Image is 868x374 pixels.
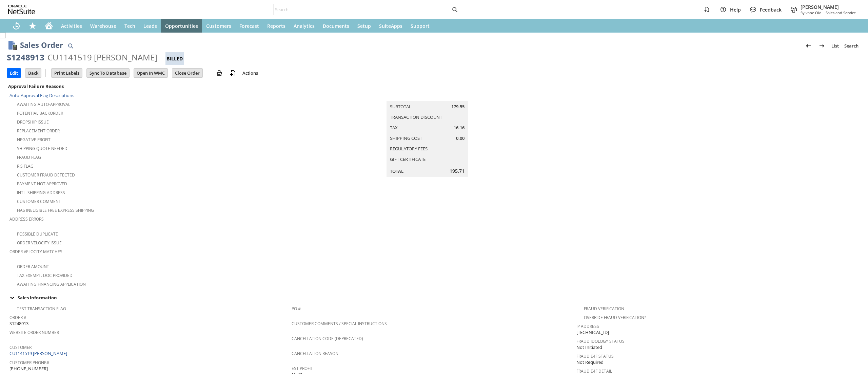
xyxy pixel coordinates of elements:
svg: Search [451,5,459,14]
svg: Recent Records [12,22,20,30]
a: Tax Exempt. Doc Provided [17,273,73,278]
a: Order Velocity Matches [9,249,62,255]
div: CU1141519 [PERSON_NAME] [47,52,157,63]
svg: logo [8,5,35,14]
a: Fraud E4F Detail [576,368,612,374]
span: 16.16 [454,125,465,131]
div: S1248913 [7,52,44,63]
span: Tech [124,23,135,29]
a: Fraud Verification [584,306,624,312]
img: Quick Find [66,42,75,50]
span: Sylvane Old [801,10,822,15]
a: Fraud Idology Status [576,338,625,344]
a: Cancellation Code (deprecated) [292,336,363,341]
a: Website Order Number [9,330,59,335]
a: Opportunities [161,19,202,33]
a: Home [41,19,57,33]
div: Shortcuts [24,19,41,33]
a: Est Profit [292,366,313,371]
a: Has Ineligible Free Express Shipping [17,207,94,213]
span: [TECHNICAL_ID] [576,329,609,336]
img: add-record.svg [229,69,237,77]
a: PO # [292,306,301,312]
span: Not Required [576,359,604,366]
img: Previous [804,42,812,50]
a: Recent Records [8,19,24,33]
a: Reports [263,19,290,33]
a: Customer [9,344,32,350]
img: print.svg [215,69,223,77]
span: Help [730,6,741,13]
span: Support [411,23,430,29]
a: Regulatory Fees [390,146,428,152]
svg: Shortcuts [28,22,37,30]
a: Gift Certificate [390,156,426,162]
a: Warehouse [86,19,120,33]
a: Actions [240,70,261,76]
span: Analytics [294,23,315,29]
a: Customers [202,19,235,33]
span: Activities [61,23,82,29]
a: Support [407,19,434,33]
a: Awaiting Financing Application [17,281,86,287]
a: Shipping Quote Needed [17,146,67,151]
span: Feedback [760,6,782,13]
a: Forecast [235,19,263,33]
span: Forecast [239,23,259,29]
input: Print Labels [52,69,82,77]
a: Customer Comment [17,199,61,204]
a: Customer Fraud Detected [17,172,75,178]
span: 179.55 [451,104,465,110]
a: Override Fraud Verification? [584,315,646,320]
a: Setup [353,19,375,33]
input: Open In WMC [134,69,167,77]
input: Close Order [172,69,202,77]
a: List [829,40,842,51]
span: [PERSON_NAME] [801,4,856,10]
a: Intl. Shipping Address [17,190,65,195]
input: Back [25,69,41,77]
a: Order Velocity Issue [17,240,62,246]
a: Address Errors [9,216,44,222]
span: Documents [323,23,349,29]
a: Activities [57,19,86,33]
a: Cancellation Reason [292,351,338,356]
span: S1248913 [9,320,28,327]
a: Search [842,40,861,51]
span: Reports [267,23,285,29]
a: Total [390,168,403,174]
a: Negative Profit [17,137,51,143]
a: Transaction Discount [390,114,442,120]
a: SuiteApps [375,19,407,33]
a: Shipping Cost [390,135,422,141]
div: Billed [165,52,184,65]
span: Not Initiated [576,344,602,351]
span: Leads [143,23,157,29]
a: CU1141519 [PERSON_NAME] [9,350,69,356]
a: Subtotal [390,104,411,110]
span: Customers [206,23,231,29]
div: Approval Failure Reasons [7,82,289,91]
a: Order Amount [17,264,49,269]
a: Possible Duplicate [17,231,58,237]
a: Fraud E4F Status [576,353,614,359]
a: Replacement Order [17,128,60,134]
span: Warehouse [90,23,116,29]
a: Analytics [290,19,319,33]
input: Sync To Database [87,69,129,77]
a: Tax [390,125,398,131]
a: Leads [139,19,161,33]
a: Awaiting Auto-Approval [17,101,70,107]
a: Payment not approved [17,181,67,187]
a: RIS flag [17,163,34,169]
span: [PHONE_NUMBER] [9,366,48,372]
img: Next [818,42,826,50]
svg: Home [45,22,53,30]
a: Customer Comments / Special Instructions [292,321,387,326]
a: Test Transaction Flag [17,306,66,312]
span: Sales and Service [826,10,856,15]
a: Order # [9,315,26,320]
td: Sales Information [7,293,861,302]
caption: Summary [387,90,468,101]
span: 195.71 [450,168,465,174]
